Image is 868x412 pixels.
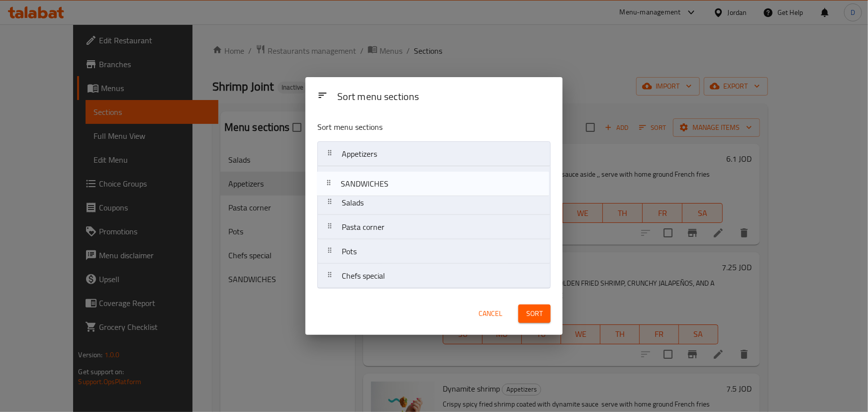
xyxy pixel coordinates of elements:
span: Cancel [479,308,502,320]
span: Sort [526,308,543,320]
button: Cancel [475,305,506,323]
div: Sort menu sections [333,86,555,108]
p: Sort menu sections [317,121,502,133]
button: Sort [518,305,551,323]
